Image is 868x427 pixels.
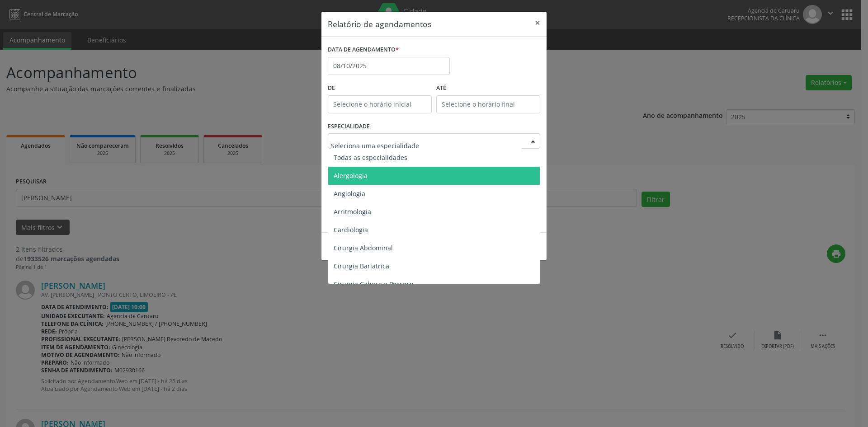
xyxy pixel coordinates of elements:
[436,95,540,113] input: Selecione o horário final
[334,171,368,180] span: Alergologia
[334,280,413,288] span: Cirurgia Cabeça e Pescoço
[334,244,393,252] span: Cirurgia Abdominal
[328,18,431,30] h5: Relatório de agendamentos
[436,81,540,95] label: ATÉ
[334,207,371,216] span: Arritmologia
[334,153,407,162] span: Todas as especialidades
[328,43,399,57] label: DATA DE AGENDAMENTO
[334,225,368,234] span: Cardiologia
[528,12,547,34] button: Close
[328,81,432,95] label: De
[334,262,389,270] span: Cirurgia Bariatrica
[328,57,450,75] input: Selecione uma data ou intervalo
[328,95,432,113] input: Selecione o horário inicial
[331,136,522,155] input: Seleciona uma especialidade
[334,189,365,198] span: Angiologia
[328,120,370,134] label: ESPECIALIDADE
